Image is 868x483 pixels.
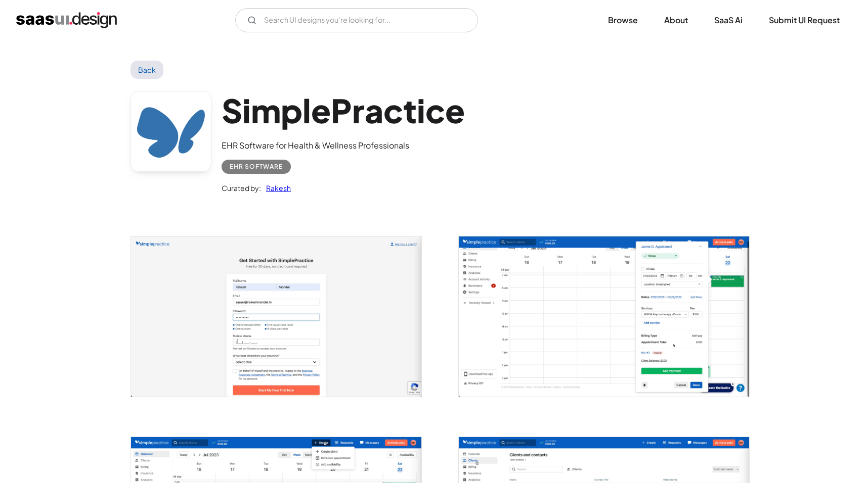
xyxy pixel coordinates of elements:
[131,61,163,79] a: Back
[235,8,478,32] form: Email Form
[459,236,749,397] a: open lightbox
[596,9,650,31] a: Browse
[131,236,421,397] a: open lightbox
[235,8,478,32] input: Search UI designs you're looking for...
[459,236,749,397] img: 64cf8bb462f87a603343e167_SimplePractice%20-%20EHR%20Software%20for%20Health%20%26%20Wellness%20Pr...
[261,182,291,194] a: Rakesh
[222,182,261,194] div: Curated by:
[222,139,465,152] div: EHR Software for Health & Wellness Professionals
[131,236,421,397] img: 64cf8bb3d3768d39b7372c73_SimplePractice%20-%20EHR%20Software%20for%20Health%20%26%20Wellness%20Pr...
[702,9,755,31] a: SaaS Ai
[16,12,117,28] a: home
[230,161,283,173] div: EHR Software
[757,9,852,31] a: Submit UI Request
[222,91,465,130] h1: SimplePractice
[652,9,700,31] a: About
